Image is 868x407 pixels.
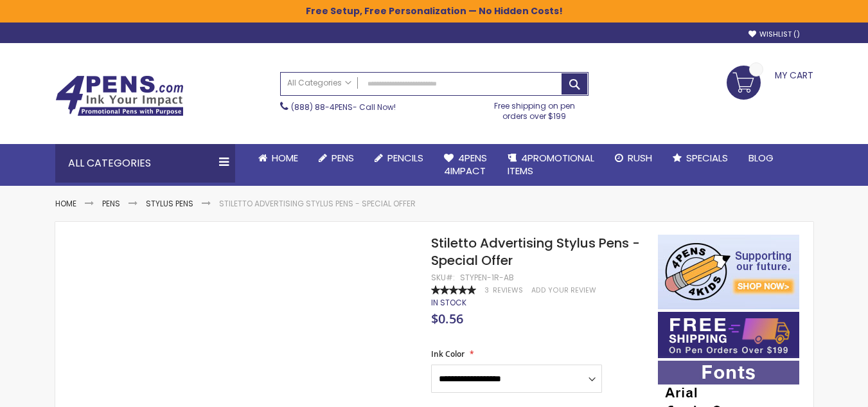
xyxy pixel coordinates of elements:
[460,273,514,283] div: STYPEN-1R-AB
[248,144,308,172] a: Home
[605,144,662,172] a: Rush
[55,75,184,116] img: 4Pens Custom Pens and Promotional Products
[308,144,364,172] a: Pens
[364,144,434,172] a: Pencils
[55,198,76,209] a: Home
[686,151,728,165] span: Specials
[55,144,235,183] div: All Categories
[102,198,120,209] a: Pens
[481,96,589,122] div: Free shipping on pen orders over $199
[497,144,605,186] a: 4PROMOTIONALITEMS
[431,298,466,308] div: Availability
[431,310,463,327] span: $0.56
[431,272,455,283] strong: SKU
[291,102,396,113] span: - Call Now!
[658,235,799,309] img: 4pens 4 kids
[431,348,465,359] span: Ink Color
[748,30,800,39] a: Wishlist
[748,151,774,165] span: Blog
[444,151,487,177] span: 4Pens 4impact
[662,144,738,172] a: Specials
[431,297,466,308] span: In stock
[628,151,652,165] span: Rush
[431,234,640,269] span: Stiletto Advertising Stylus Pens - Special Offer
[272,151,298,165] span: Home
[332,151,354,165] span: Pens
[281,73,358,94] a: All Categories
[531,285,596,295] a: Add Your Review
[431,285,476,294] div: 100%
[387,151,423,165] span: Pencils
[484,285,525,295] a: 3 Reviews
[508,151,594,177] span: 4PROMOTIONAL ITEMS
[738,144,784,172] a: Blog
[146,198,193,209] a: Stylus Pens
[434,144,497,186] a: 4Pens4impact
[658,312,799,358] img: Free shipping on orders over $199
[484,285,489,295] span: 3
[287,78,351,88] span: All Categories
[493,285,523,295] span: Reviews
[291,102,353,113] a: (888) 88-4PENS
[219,199,416,209] li: Stiletto Advertising Stylus Pens - Special Offer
